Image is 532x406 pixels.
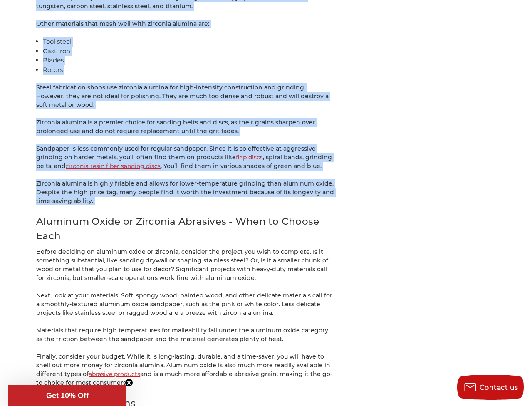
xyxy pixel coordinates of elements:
p: Sandpaper is less commonly used for regular sandpaper. Since it is so effective at aggressive gri... [36,144,335,171]
li: Rotors [43,65,335,75]
li: Blades [43,56,335,65]
p: Before deciding on aluminum oxide or zirconia, consider the project you wish to complete. Is it s... [36,248,335,282]
button: Contact us [457,375,524,400]
a: zirconia resin fiber sanding discs [66,162,161,170]
p: Finally, consider your budget. While it is long-lasting, durable, and a time-saver, you will have... [36,352,335,387]
span: Get 10% Off [46,391,89,400]
li: Tool steel [43,37,335,47]
p: Materials that require high temperatures for malleability fall under the aluminum oxide category,... [36,326,335,344]
button: Close teaser [125,379,133,387]
a: abrasive products [89,370,140,378]
p: Zirconia alumina is a premier choice for sanding belts and discs, as their grains sharpen over pr... [36,118,335,136]
li: Cast iron [43,47,335,56]
p: Steel fabrication shops use zirconia alumina for high-intensity construction and grinding. Howeve... [36,83,335,109]
span: Contact us [480,384,518,391]
h2: Aluminum Oxide or Zirconia Abrasives - When to Choose Each [36,214,335,243]
p: Zirconia alumina is highly friable and allows for lower-temperature grinding than aluminum oxide.... [36,179,335,205]
p: Next, look at your materials. Soft, spongy wood, painted wood, and other delicate materials call ... [36,291,335,317]
a: flap discs [236,153,263,161]
p: Other materials that mesh well with zirconia alumina are: [36,20,335,28]
div: Get 10% OffClose teaser [8,385,126,406]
